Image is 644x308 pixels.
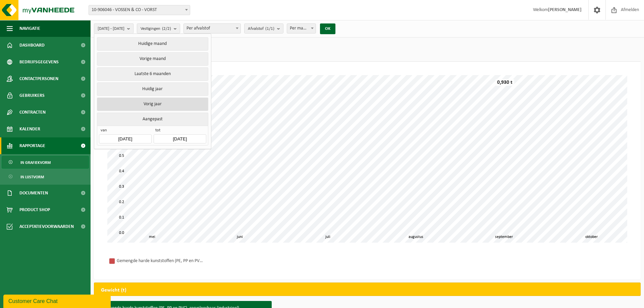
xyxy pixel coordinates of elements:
iframe: chat widget [3,293,112,308]
span: Per afvalstof [183,23,241,34]
button: Vestigingen(2/2) [137,23,180,34]
button: Afvalstof(1/1) [244,23,283,34]
span: Rapportage [19,137,45,154]
a: In grafiekvorm [2,156,89,169]
span: Contracten [19,104,46,121]
span: Documenten [19,185,48,201]
span: Gebruikers [19,87,45,104]
span: Kalender [19,121,40,137]
button: Aangepast [97,113,208,126]
span: In grafiekvorm [20,156,51,169]
span: Contactpersonen [19,70,58,87]
span: Bedrijfsgegevens [19,54,59,70]
button: OK [320,23,335,34]
button: Huidige maand [97,37,208,51]
button: Vorige maand [97,52,208,66]
count: (1/1) [265,26,274,31]
button: [DATE] - [DATE] [94,23,133,34]
span: Dashboard [19,37,45,54]
span: 10-906046 - VOSSEN & CO - VORST [89,5,190,15]
span: Per afvalstof [184,24,240,33]
button: Laatste 6 maanden [97,67,208,81]
span: Acceptatievoorwaarden [19,218,74,235]
span: 10-906046 - VOSSEN & CO - VORST [89,5,190,15]
h2: Gewicht (t) [94,283,133,298]
span: Per maand [287,24,316,33]
span: Product Shop [19,201,50,218]
span: Per maand [287,23,316,34]
span: Vestigingen [141,24,171,34]
strong: [PERSON_NAME] [548,7,582,12]
count: (2/2) [162,26,171,31]
span: Afvalstof [248,24,274,34]
span: In lijstvorm [20,171,44,183]
span: tot [154,128,206,134]
button: Huidig jaar [97,82,208,96]
span: Navigatie [19,20,40,37]
button: Vorig jaar [97,98,208,111]
span: [DATE] - [DATE] [98,24,124,34]
div: 0,930 t [495,79,514,86]
div: Gemengde harde kunststoffen (PE, PP en PVC), recycleerbaar (industrieel) [117,257,204,265]
span: van [99,128,151,134]
a: In lijstvorm [2,170,89,183]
